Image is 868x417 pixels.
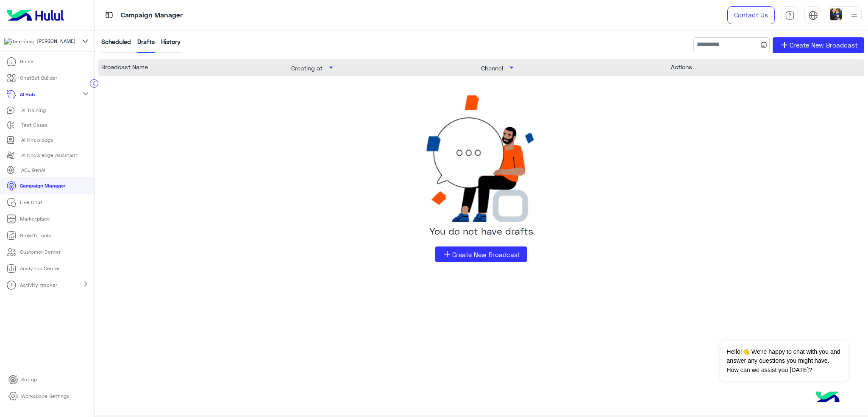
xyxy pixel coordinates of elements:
p: Campaign Manager [20,182,65,190]
mat-icon: chevron_right [81,279,91,289]
p: You do not have drafts [98,225,864,237]
img: logo_orange.svg [14,14,20,20]
a: Workspace Settings [2,388,76,405]
span: Create New Broadcast [790,40,857,50]
div: Actions [671,62,861,73]
p: AI Hub [20,91,35,98]
img: hulul-logo.png [813,383,843,413]
p: Activity tracker [20,281,57,289]
div: Broadcast Name [101,62,291,73]
span: Hello!👋 We're happy to chat with you and answer any questions you might have. How can we assist y... [720,341,848,381]
span: Channel [481,64,503,72]
div: History [161,37,181,53]
p: Campaign Manager [121,10,183,21]
span: Create New Broadcast [452,251,520,258]
p: Growth Tools [20,232,51,239]
img: tab_keywords_by_traffic_grey.svg [86,49,92,56]
div: Keywords by Traffic [95,50,140,56]
img: userImage [830,8,842,20]
img: no apps [417,95,545,222]
a: tab [781,6,798,24]
div: Domain Overview [34,50,76,56]
span: arrow_drop_down [323,62,339,73]
span: Creating at [291,64,323,72]
a: Contact Us [727,6,775,24]
div: Drafts [137,37,155,53]
p: Workspace Settings [21,392,69,400]
div: v 4.0.25 [24,14,42,20]
p: AI Knowledge [21,136,53,144]
p: Analytics Center [20,265,60,272]
a: addCreate New Broadcast [773,37,864,53]
p: AI Training [21,106,46,114]
p: AQL GenAI [21,166,45,174]
p: Home [20,58,33,65]
a: Set up [2,372,44,388]
mat-icon: expand_more [81,89,91,99]
p: Customer Center [20,248,61,256]
img: 322208621163248 [4,38,33,45]
span: [PERSON_NAME] [37,37,75,45]
p: AI Knowledge Assistant [21,151,77,159]
img: tab [104,10,114,20]
p: Marketplace [20,215,50,223]
p: Test Cases [21,121,47,129]
img: Logo [3,6,67,24]
img: tab_domain_overview_orange.svg [25,49,31,56]
p: Set up [21,376,37,383]
p: ChatBot Builder [20,74,57,82]
img: profile [849,10,860,21]
span: add [779,40,790,50]
p: Live Chat [20,199,42,206]
img: tab [785,11,795,20]
div: Scheduled [101,37,131,53]
span: add [442,249,452,259]
img: website_grey.svg [14,22,20,29]
img: tab [808,11,818,20]
a: addCreate New Broadcast [435,246,527,262]
span: arrow_drop_down [503,62,520,73]
div: Domain: [DOMAIN_NAME] [22,22,93,29]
